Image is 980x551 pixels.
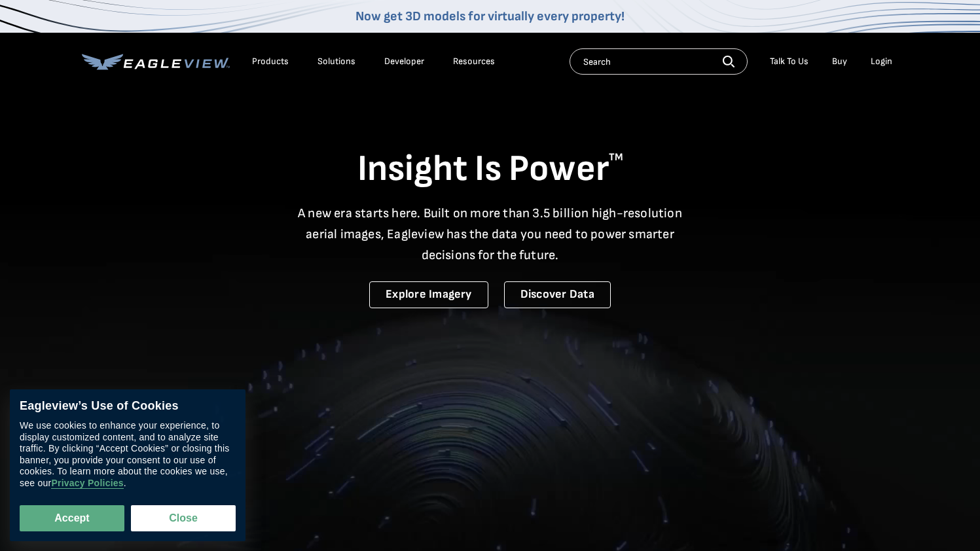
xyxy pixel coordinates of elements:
div: We use cookies to enhance your experience, to display customized content, and to analyze site tra... [20,420,236,489]
button: Close [131,505,236,531]
div: Eagleview’s Use of Cookies [20,399,236,414]
div: Login [871,56,892,67]
input: Search [570,48,748,75]
div: Resources [453,56,495,67]
a: Now get 3D models for virtually every property! [355,9,625,24]
a: Buy [832,56,847,67]
a: Privacy Policies [51,478,123,489]
sup: TM [609,151,623,164]
a: Discover Data [504,281,611,308]
p: A new era starts here. Built on more than 3.5 billion high-resolution aerial images, Eagleview ha... [290,203,691,266]
button: Accept [20,505,124,531]
div: Products [252,56,289,67]
h1: Insight Is Power [82,147,899,192]
a: Developer [384,56,424,67]
div: Solutions [318,56,355,67]
div: Talk To Us [770,56,808,67]
a: Explore Imagery [369,281,488,308]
